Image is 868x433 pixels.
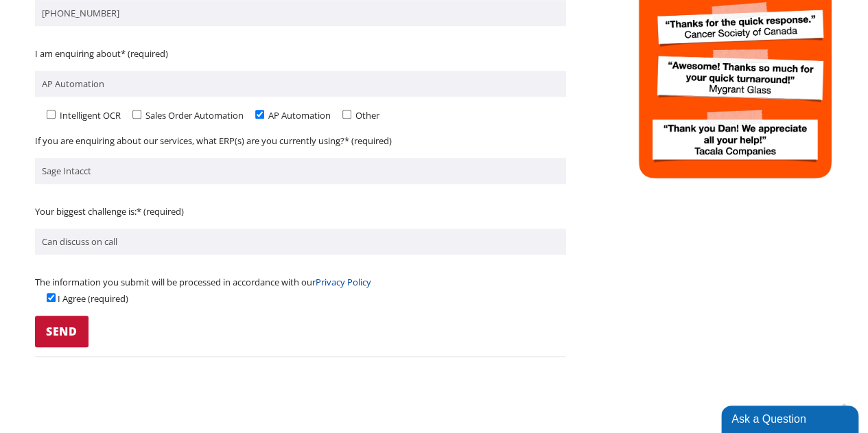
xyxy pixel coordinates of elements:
[35,45,566,62] p: I am enquiring about* (required)
[35,316,89,347] input: Send
[35,132,566,149] p: If you are enquiring about our services, what ERP(s) are you currently using?* (required)
[353,109,379,121] span: Other
[316,276,371,288] a: Privacy Policy
[266,109,331,121] span: AP Automation
[35,274,566,307] p: The information you submit will be processed in accordance with our I Agree (required)
[35,203,566,220] p: Your biggest challenge is:* (required)
[58,109,121,121] span: Intelligent OCR
[721,403,861,433] iframe: chat widget
[143,109,244,121] span: Sales Order Automation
